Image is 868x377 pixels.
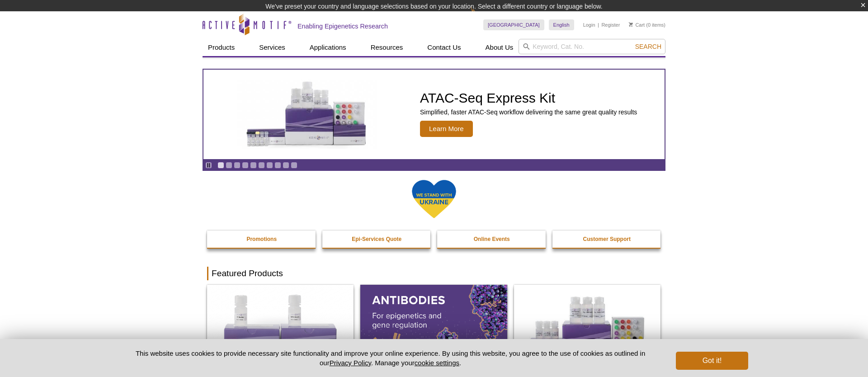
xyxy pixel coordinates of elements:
[233,80,382,148] img: ATAC-Seq Express Kit
[514,285,660,373] img: CUT&Tag-IT® Express Assay Kit
[203,39,240,56] a: Products
[474,236,510,242] strong: Online Events
[203,70,665,159] a: ATAC-Seq Express Kit ATAC-Seq Express Kit Simplified, faster ATAC-Seq workflow delivering the sam...
[420,91,637,105] h2: ATAC-Seq Express Kit
[601,22,620,28] a: Register
[207,267,661,280] h2: Featured Products
[437,231,547,248] a: Online Events
[483,19,544,30] a: [GEOGRAPHIC_DATA]
[203,70,665,159] article: ATAC-Seq Express Kit
[411,179,457,219] img: We Stand With Ukraine
[676,352,748,370] button: Got it!
[583,236,631,242] strong: Customer Support
[365,39,409,56] a: Resources
[629,19,665,30] li: (0 items)
[254,39,291,56] a: Services
[274,162,281,169] a: Go to slide 8
[635,43,661,50] span: Search
[266,162,273,169] a: Go to slide 7
[226,162,232,169] a: Go to slide 2
[471,7,495,28] img: Change Here
[330,359,371,367] a: Privacy Policy
[207,285,354,373] img: DNA Library Prep Kit for Illumina
[598,19,599,30] li: |
[583,22,595,28] a: Login
[234,162,241,169] a: Go to slide 3
[629,22,645,28] a: Cart
[480,39,519,56] a: About Us
[120,349,661,368] p: This website uses cookies to provide necessary site functionality and improve your online experie...
[291,162,297,169] a: Go to slide 10
[352,236,401,242] strong: Epi-Services Quote
[549,19,574,30] a: English
[304,39,352,56] a: Applications
[283,162,289,169] a: Go to slide 9
[322,231,432,248] a: Epi-Services Quote
[205,162,212,169] a: Toggle autoplay
[207,231,316,248] a: Promotions
[519,39,665,54] input: Keyword, Cat. No.
[250,162,257,169] a: Go to slide 5
[242,162,249,169] a: Go to slide 4
[632,42,664,51] button: Search
[217,162,224,169] a: Go to slide 1
[246,236,277,242] strong: Promotions
[297,22,388,30] h2: Enabling Epigenetics Research
[360,285,507,373] img: All Antibodies
[422,39,466,56] a: Contact Us
[420,108,637,116] p: Simplified, faster ATAC-Seq workflow delivering the same great quality results
[629,22,633,27] img: Your Cart
[415,359,459,367] button: cookie settings
[420,121,473,137] span: Learn More
[552,231,662,248] a: Customer Support
[258,162,265,169] a: Go to slide 6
